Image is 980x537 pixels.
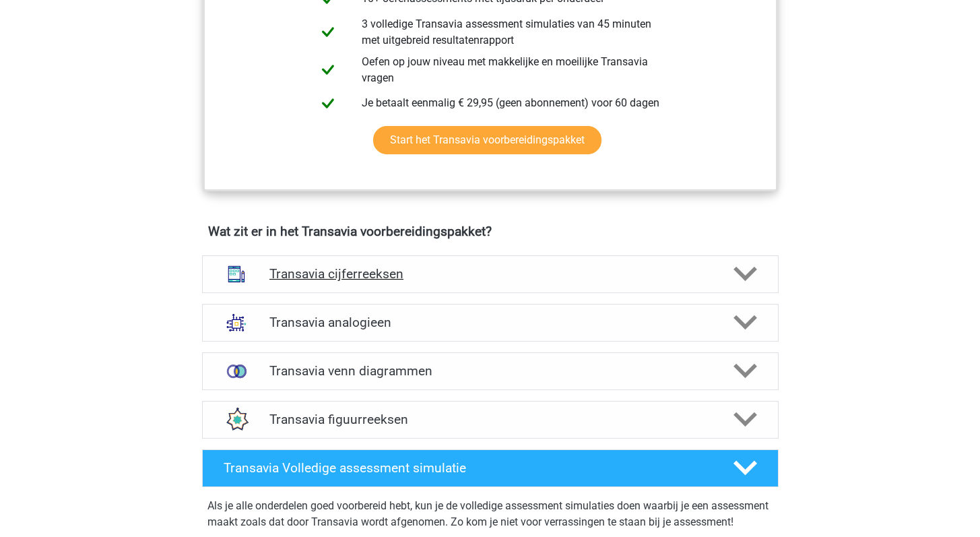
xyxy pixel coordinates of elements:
[224,460,711,476] h4: Transavia Volledige assessment simulatie
[197,304,784,342] a: analogieen Transavia analogieen
[269,412,711,427] h4: Transavia figuurreeksen
[197,255,784,293] a: cijferreeksen Transavia cijferreeksen
[269,363,711,379] h4: Transavia venn diagrammen
[208,224,773,239] h4: Wat zit er in het Transavia voorbereidingspakket?
[373,126,601,154] a: Start het Transavia voorbereidingspakket
[269,315,711,330] h4: Transavia analogieen
[197,449,784,487] a: Transavia Volledige assessment simulatie
[219,402,254,437] img: figuurreeksen
[207,498,773,536] div: Als je alle onderdelen goed voorbereid hebt, kun je de volledige assessment simulaties doen waarb...
[197,401,784,439] a: figuurreeksen Transavia figuurreeksen
[269,266,711,282] h4: Transavia cijferreeksen
[197,352,784,390] a: venn diagrammen Transavia venn diagrammen
[219,257,254,292] img: cijferreeksen
[219,354,254,389] img: venn diagrammen
[219,305,254,340] img: analogieen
